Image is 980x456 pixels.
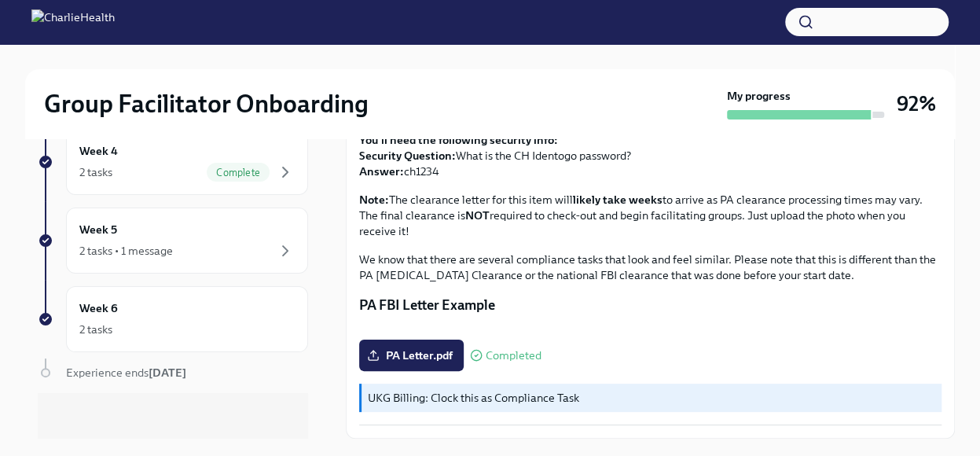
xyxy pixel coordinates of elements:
[573,193,663,207] strong: likely take weeks
[31,9,115,35] img: CharlieHealth
[359,149,456,163] strong: Security Question:
[359,340,464,371] label: PA Letter.pdf
[38,286,308,352] a: Week 62 tasks
[897,90,936,118] h3: 92%
[79,164,112,180] div: 2 tasks
[79,142,118,160] h6: Week 4
[359,192,941,239] p: The clearance letter for this item will to arrive as PA clearance processing times may vary. The ...
[727,88,791,104] strong: My progress
[79,243,173,259] div: 2 tasks • 1 message
[149,366,186,380] strong: [DATE]
[359,193,389,207] strong: Note:
[38,129,308,195] a: Week 42 tasksComplete
[359,296,941,314] p: PA FBI Letter Example
[370,348,453,363] span: PA Letter.pdf
[38,208,308,274] a: Week 52 tasks • 1 message
[359,132,941,179] p: What is the CH Identogo password? ch1234
[79,221,117,238] h6: Week 5
[207,167,270,178] span: Complete
[359,164,404,178] strong: Answer:
[66,366,186,380] span: Experience ends
[368,390,935,406] p: UKG Billing: Clock this as Compliance Task
[486,350,541,362] span: Completed
[359,252,941,283] p: We know that there are several compliance tasks that look and feel similar. Please note that this...
[79,322,112,337] div: 2 tasks
[465,208,490,222] strong: NOT
[79,300,118,317] h6: Week 6
[359,133,558,147] strong: You'll need the following security info:
[44,88,369,120] h2: Group Facilitator Onboarding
